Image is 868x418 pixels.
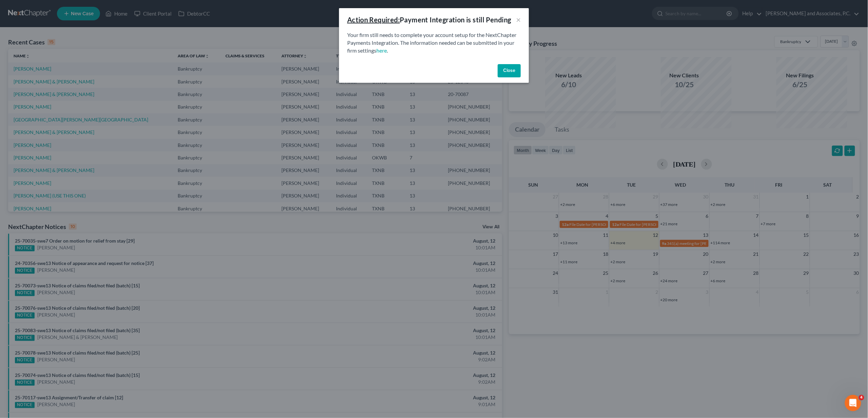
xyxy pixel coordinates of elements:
a: here [376,47,387,54]
button: × [516,16,521,24]
button: Close [498,64,521,78]
u: Action Required: [347,16,400,24]
p: Your firm still needs to complete your account setup for the NextChapter Payments Integration. Th... [347,31,521,55]
div: Payment Integration is still Pending [347,15,511,24]
iframe: Intercom live chat [845,395,861,411]
span: 4 [859,395,864,400]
